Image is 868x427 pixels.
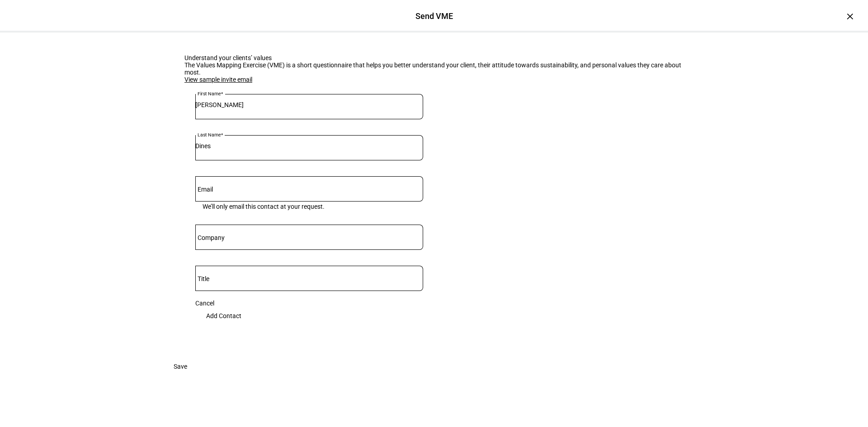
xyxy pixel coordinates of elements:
[184,76,252,83] a: View sample invite email
[195,300,423,307] div: Cancel
[198,186,213,193] mat-label: Email
[198,275,209,282] mat-label: Title
[203,202,325,210] mat-hint: We’ll only email this contact at your request.
[184,54,684,61] div: Understand your clients’ values
[198,91,221,96] mat-label: First Name
[198,132,221,137] mat-label: Last Name
[206,307,241,325] span: Add Contact
[174,357,187,375] span: Save
[163,357,198,375] button: Save
[195,307,252,325] button: Add Contact
[843,9,857,23] div: ×
[198,234,225,241] mat-label: Company
[184,61,684,76] div: The Values Mapping Exercise (VME) is a short questionnaire that helps you better understand your ...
